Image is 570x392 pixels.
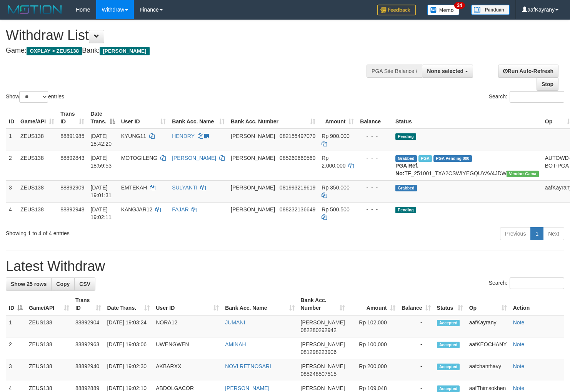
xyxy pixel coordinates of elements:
div: - - - [360,206,389,213]
td: [DATE] 19:03:24 [104,315,153,337]
span: KANGJAR12 [121,206,153,213]
td: Rp 200,000 [348,359,398,381]
td: ZEUS138 [17,202,57,224]
td: aafKEOCHANY [466,337,510,359]
span: KYUNG11 [121,133,146,139]
a: AMINAH [225,341,246,347]
th: Bank Acc. Number: activate to sort column ascending [228,107,318,129]
span: PGA Pending [433,155,472,162]
span: [DATE] 18:42:20 [90,133,112,147]
a: NOVI RETNOSARI [225,363,271,369]
h1: Latest Withdraw [6,259,564,274]
a: FAJAR [172,206,189,213]
td: ZEUS138 [26,359,72,381]
span: Pending [395,207,416,213]
td: [DATE] 19:03:06 [104,337,153,359]
th: Bank Acc. Name: activate to sort column ascending [169,107,228,129]
span: Pending [395,133,416,140]
label: Search: [489,91,564,103]
span: [PERSON_NAME] [231,184,275,191]
span: Rp 2.000.000 [322,155,345,169]
th: Date Trans.: activate to sort column descending [87,107,118,129]
img: Button%20Memo.svg [427,5,460,15]
td: AKBARXX [153,359,222,381]
a: Previous [500,227,531,240]
span: [PERSON_NAME] [231,155,275,161]
td: 88892904 [72,315,104,337]
span: [PERSON_NAME] [301,341,345,347]
span: Copy 081298223906 to clipboard [301,349,337,355]
td: 2 [6,151,17,180]
img: MOTION_logo.png [6,4,64,15]
span: 34 [454,2,465,9]
th: ID [6,107,17,129]
th: Trans ID: activate to sort column ascending [72,293,104,315]
th: Date Trans.: activate to sort column ascending [104,293,153,315]
span: 88891985 [60,133,84,139]
a: Stop [537,78,558,91]
span: Rp 500.500 [322,206,349,213]
span: Vendor URL: https://trx31.1velocity.biz [507,171,539,177]
th: Balance: activate to sort column ascending [398,293,434,315]
label: Search: [489,277,564,289]
td: ZEUS138 [17,180,57,202]
b: PGA Ref. No: [395,163,418,176]
td: ZEUS138 [26,337,72,359]
span: Copy [56,281,70,287]
span: [DATE] 18:59:53 [90,155,112,169]
td: 3 [6,359,26,381]
th: Game/API: activate to sort column ascending [17,107,57,129]
div: PGA Site Balance / [367,65,422,78]
span: Rp 350.000 [322,184,349,191]
td: 2 [6,337,26,359]
th: Trans ID: activate to sort column ascending [57,107,87,129]
span: CSV [79,281,90,287]
th: Game/API: activate to sort column ascending [26,293,72,315]
span: OXPLAY > ZEUS138 [27,47,82,55]
td: TF_251001_TXA2CSWIYEGQUYAV4JDW [392,151,542,180]
button: None selected [422,65,473,78]
a: Note [513,385,525,391]
td: aafchanthavy [466,359,510,381]
td: 88892940 [72,359,104,381]
a: Copy [51,277,75,291]
span: Grabbed [395,155,417,162]
td: [DATE] 19:02:30 [104,359,153,381]
select: Showentries [19,91,48,103]
span: Rp 900.000 [322,133,349,139]
span: [PERSON_NAME] [301,363,345,369]
td: 1 [6,315,26,337]
h1: Withdraw List [6,28,372,43]
a: Note [513,363,525,369]
span: Show 25 rows [11,281,47,287]
span: MOTOGILENG [121,155,158,161]
td: ZEUS138 [17,129,57,151]
th: ID: activate to sort column descending [6,293,26,315]
span: [PERSON_NAME] [231,206,275,213]
span: 88892843 [60,155,84,161]
a: JUMANI [225,319,245,326]
a: CSV [74,277,95,291]
a: Run Auto-Refresh [498,65,558,78]
th: User ID: activate to sort column ascending [118,107,169,129]
td: Rp 100,000 [348,337,398,359]
img: panduan.png [471,5,510,15]
span: Accepted [437,364,460,370]
span: Copy 088232136649 to clipboard [280,206,315,213]
span: [DATE] 19:02:11 [90,206,112,220]
th: Amount: activate to sort column ascending [318,107,357,129]
span: Copy 082280292942 to clipboard [301,327,337,333]
div: - - - [360,184,389,191]
input: Search: [510,277,564,289]
img: Feedback.jpg [377,5,416,15]
span: Accepted [437,342,460,348]
th: Status: activate to sort column ascending [434,293,466,315]
span: Copy 085248507515 to clipboard [301,371,337,377]
span: None selected [427,68,463,74]
a: Next [543,227,564,240]
a: SULYANTI [172,184,197,191]
span: EMTEKAH [121,184,147,191]
div: - - - [360,154,389,162]
a: HENDRY [172,133,195,139]
th: Op: activate to sort column ascending [466,293,510,315]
